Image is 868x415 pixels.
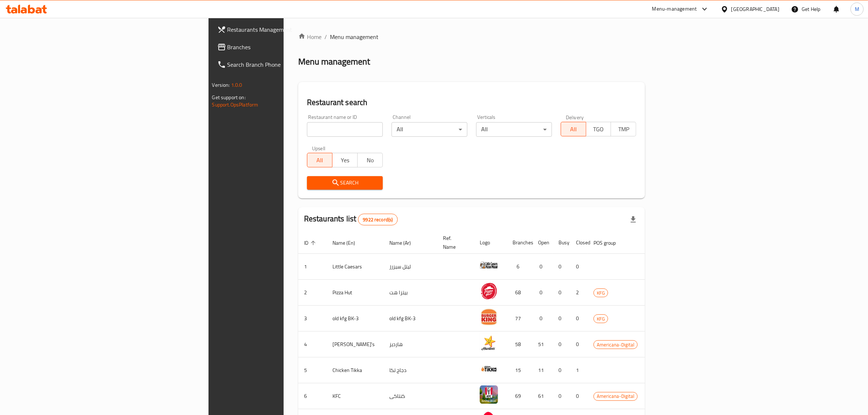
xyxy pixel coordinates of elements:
td: 0 [570,254,588,280]
td: 0 [532,306,553,331]
td: Chicken Tikka [327,357,384,383]
div: Menu-management [652,5,697,13]
nav: breadcrumb [298,32,645,41]
td: 11 [532,357,553,383]
div: [GEOGRAPHIC_DATA] [731,5,779,13]
td: 0 [553,280,570,306]
td: old kfg BK-3 [327,306,384,331]
td: دجاج تكا [384,357,437,383]
div: All [476,122,552,137]
td: 58 [507,331,532,357]
button: Search [307,176,383,190]
td: 0 [553,383,570,409]
h2: Restaurants list [304,213,398,225]
img: Hardee's [480,334,498,352]
td: كنتاكى [384,383,437,409]
span: All [564,124,583,135]
div: Export file [624,211,642,228]
span: Get support on: [212,93,246,102]
td: 0 [553,306,570,331]
td: KFC [327,383,384,409]
td: 0 [532,280,553,306]
span: TMP [614,124,633,135]
span: Branches [227,43,348,51]
h2: Menu management [298,56,370,67]
td: 15 [507,357,532,383]
img: old kfg BK-3 [480,308,498,326]
span: 9922 record(s) [358,216,397,223]
h2: Restaurant search [307,97,637,108]
span: Americana-Digital [594,392,637,400]
span: TGO [589,124,608,135]
td: 0 [553,331,570,357]
td: old kfg BK-3 [384,306,437,331]
img: KFC [480,385,498,404]
span: Search [313,178,377,187]
span: Ref. Name [443,234,465,251]
button: TGO [586,122,611,136]
button: All [561,122,586,136]
td: 68 [507,280,532,306]
label: Delivery [566,115,584,120]
td: 0 [570,331,588,357]
span: Version: [212,80,230,90]
td: Pizza Hut [327,280,384,306]
td: 77 [507,306,532,331]
td: هارديز [384,331,437,357]
a: Support.OpsPlatform [212,100,258,109]
img: Little Caesars [480,256,498,274]
span: Americana-Digital [594,341,637,349]
span: No [361,155,380,166]
td: Little Caesars [327,254,384,280]
td: 61 [532,383,553,409]
span: ID [304,238,318,247]
td: ليتل سيزرز [384,254,437,280]
button: TMP [611,122,636,136]
button: Yes [332,153,358,167]
span: KFG [594,315,608,323]
td: 0 [570,383,588,409]
div: Total records count [358,214,397,225]
td: 1 [570,357,588,383]
td: 69 [507,383,532,409]
th: Logo [474,232,507,254]
a: Search Branch Phone [211,56,354,73]
span: Name (En) [332,238,365,247]
img: Chicken Tikka [480,360,498,378]
span: POS group [593,238,625,247]
a: Branches [211,38,354,56]
th: Open [532,232,553,254]
button: No [357,153,383,167]
td: 2 [570,280,588,306]
span: M [855,5,859,13]
td: 0 [553,357,570,383]
img: Pizza Hut [480,282,498,300]
input: Search for restaurant name or ID.. [307,122,383,137]
div: All [392,122,467,137]
button: All [307,153,332,167]
span: Menu management [330,32,378,41]
span: KFG [594,289,608,297]
td: 51 [532,331,553,357]
span: Search Branch Phone [227,60,348,69]
span: Restaurants Management [227,25,348,34]
span: 1.0.0 [231,80,242,90]
td: بيتزا هت [384,280,437,306]
td: 0 [570,306,588,331]
td: 0 [553,254,570,280]
th: Closed [570,232,588,254]
th: Branches [507,232,532,254]
span: Yes [335,155,355,166]
span: All [310,155,330,166]
th: Busy [553,232,570,254]
a: Restaurants Management [211,21,354,38]
td: 0 [532,254,553,280]
span: Name (Ar) [389,238,420,247]
label: Upsell [312,146,326,151]
td: [PERSON_NAME]'s [327,331,384,357]
td: 6 [507,254,532,280]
